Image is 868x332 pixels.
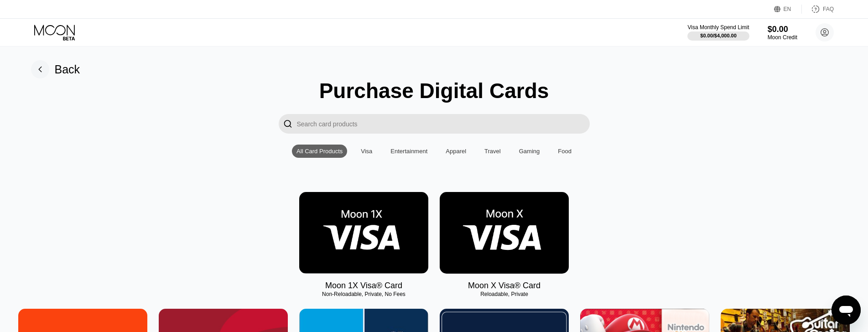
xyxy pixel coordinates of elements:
div:  [279,114,297,134]
div: EN [774,5,802,14]
div: Visa [361,148,372,155]
input: Search card products [297,114,590,134]
div: Back [55,63,80,76]
div: Visa Monthly Spend Limit [687,24,749,31]
div: Purchase Digital Cards [319,78,549,103]
div: All Card Products [296,148,343,155]
div: Reloadable, Private [440,291,569,297]
div: $0.00 [768,25,797,34]
div: $0.00Moon Credit [768,25,797,41]
div: Visa [356,145,377,158]
div: Back [31,60,80,78]
div: Food [558,148,572,155]
div: Moon Credit [768,34,797,41]
div: All Card Products [292,145,347,158]
div: Entertainment [390,148,427,155]
div: Apparel [441,145,471,158]
iframe: Button to launch messaging window [832,296,861,325]
div: $0.00 / $4,000.00 [700,33,737,38]
div:  [283,119,292,129]
div: Food [553,145,576,158]
div: Moon 1X Visa® Card [325,281,402,290]
div: Non-Reloadable, Private, No Fees [299,291,428,297]
div: FAQ [802,5,834,14]
div: Gaming [519,148,540,155]
div: Travel [480,145,505,158]
div: Travel [484,148,501,155]
div: Gaming [515,145,545,158]
div: FAQ [823,6,834,12]
div: Moon X Visa® Card [468,281,541,290]
div: Visa Monthly Spend Limit$0.00/$4,000.00 [687,24,749,41]
div: Entertainment [386,145,432,158]
div: Apparel [446,148,466,155]
div: EN [784,6,791,12]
